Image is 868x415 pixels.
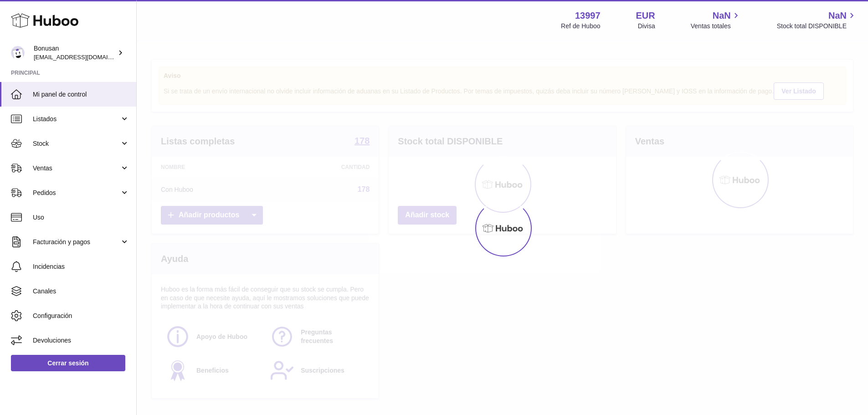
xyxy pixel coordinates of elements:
span: Stock total DISPONIBLE [777,22,857,31]
div: Bonusan [34,44,116,61]
span: Devoluciones [33,336,129,345]
span: Listados [33,115,120,123]
span: NaN [713,10,731,22]
strong: 13997 [575,10,601,22]
strong: EUR [636,10,655,22]
span: Canales [33,287,129,296]
span: Ventas totales [691,22,741,31]
span: Ventas [33,164,120,173]
a: NaN Stock total DISPONIBLE [777,10,857,31]
a: NaN Ventas totales [691,10,741,31]
span: Facturación y pagos [33,238,120,246]
span: Incidencias [33,262,129,271]
a: Cerrar sesión [11,355,125,371]
span: [EMAIL_ADDRESS][DOMAIN_NAME] [34,53,134,61]
span: Pedidos [33,189,120,197]
span: Mi panel de control [33,90,129,99]
img: info@bonusan.es [11,46,25,60]
span: Configuración [33,312,129,320]
div: Ref de Huboo [561,22,600,31]
span: Stock [33,139,120,148]
span: Uso [33,213,129,222]
span: NaN [828,10,847,22]
div: Divisa [638,22,655,31]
